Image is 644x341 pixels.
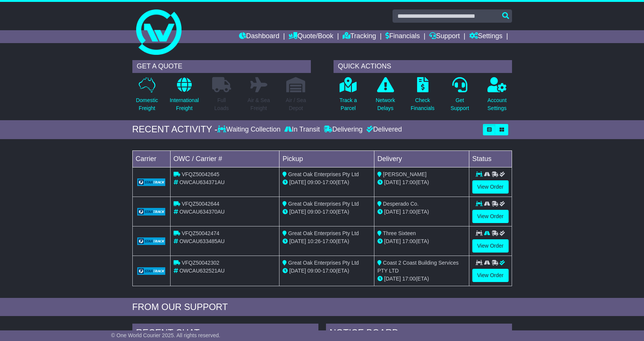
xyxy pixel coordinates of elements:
[402,238,416,244] span: 17:00
[239,30,279,43] a: Dashboard
[402,276,416,282] span: 17:00
[170,150,279,167] td: OWC / Carrier #
[383,171,427,177] span: [PERSON_NAME]
[169,77,199,116] a: InternationalFreight
[282,237,371,245] div: - (ETA)
[472,239,509,253] a: View Order
[377,275,466,283] div: (ETA)
[384,209,401,215] span: [DATE]
[136,96,158,112] p: Domestic Freight
[365,126,402,134] div: Delivered
[375,77,395,116] a: NetworkDelays
[282,208,371,216] div: - (ETA)
[377,178,466,186] div: (ETA)
[179,238,225,244] span: OWCAU633485AU
[289,268,306,274] span: [DATE]
[282,267,371,275] div: - (ETA)
[377,237,466,245] div: (ETA)
[411,96,435,112] p: Check Financials
[289,179,306,185] span: [DATE]
[289,30,333,43] a: Quote/Book
[469,150,512,167] td: Status
[343,30,376,43] a: Tracking
[289,209,306,215] span: [DATE]
[472,269,509,282] a: View Order
[132,302,512,313] div: FROM OUR SUPPORT
[212,96,231,112] p: Full Loads
[288,230,359,236] span: Great Oak Enterprises Pty Ltd
[384,238,401,244] span: [DATE]
[111,332,220,338] span: © One World Courier 2025. All rights reserved.
[402,179,416,185] span: 17:00
[132,124,218,135] div: RECENT ACTIVITY -
[217,126,282,134] div: Waiting Collection
[182,201,219,207] span: VFQZ50042644
[334,60,512,73] div: QUICK ACTIONS
[137,208,166,215] img: GetCarrierServiceLogo
[179,179,225,185] span: OWCAU634371AU
[383,201,419,207] span: Desperado Co.
[135,77,158,116] a: DomesticFreight
[487,77,507,116] a: AccountSettings
[322,126,365,134] div: Delivering
[289,238,306,244] span: [DATE]
[340,96,357,112] p: Track a Parcel
[182,230,219,236] span: VFQZ50042474
[323,238,336,244] span: 17:00
[472,180,509,194] a: View Order
[383,230,416,236] span: Three Sixteen
[132,60,311,73] div: GET A QUOTE
[179,209,225,215] span: OWCAU634370AU
[182,260,219,266] span: VFQZ50042302
[377,208,466,216] div: (ETA)
[288,201,359,207] span: Great Oak Enterprises Pty Ltd
[182,171,219,177] span: VFQZ50042645
[307,238,321,244] span: 10:26
[170,96,199,112] p: International Freight
[179,268,225,274] span: OWCAU632521AU
[137,178,166,186] img: GetCarrierServiceLogo
[487,96,507,112] p: Account Settings
[429,30,460,43] a: Support
[282,178,371,186] div: - (ETA)
[288,260,359,266] span: Great Oak Enterprises Pty Ltd
[307,179,321,185] span: 09:00
[385,30,420,43] a: Financials
[323,209,336,215] span: 17:00
[339,77,357,116] a: Track aParcel
[376,96,395,112] p: Network Delays
[450,77,469,116] a: GetSupport
[137,237,166,245] img: GetCarrierServiceLogo
[469,30,503,43] a: Settings
[307,268,321,274] span: 09:00
[132,150,170,167] td: Carrier
[384,179,401,185] span: [DATE]
[450,96,469,112] p: Get Support
[248,96,270,112] p: Air & Sea Freight
[282,126,322,134] div: In Transit
[137,267,166,275] img: GetCarrierServiceLogo
[410,77,435,116] a: CheckFinancials
[472,210,509,223] a: View Order
[307,209,321,215] span: 09:00
[286,96,306,112] p: Air / Sea Depot
[323,268,336,274] span: 17:00
[384,276,401,282] span: [DATE]
[377,260,459,274] span: Coast 2 Coast Building Services PTY LTD
[402,209,416,215] span: 17:00
[323,179,336,185] span: 17:00
[288,171,359,177] span: Great Oak Enterprises Pty Ltd
[279,150,374,167] td: Pickup
[374,150,469,167] td: Delivery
